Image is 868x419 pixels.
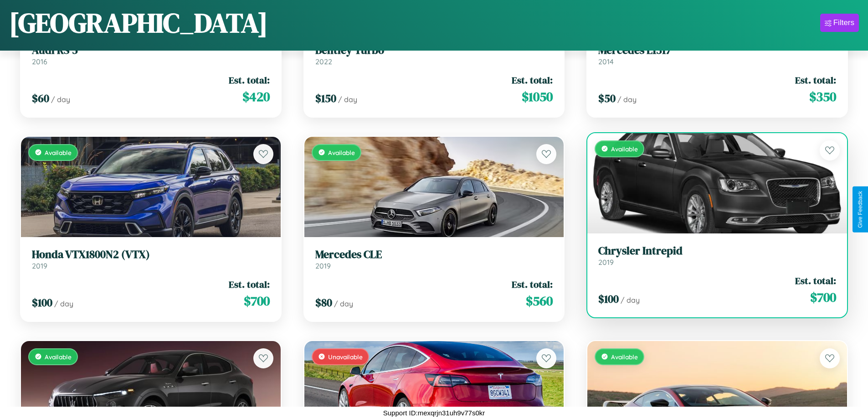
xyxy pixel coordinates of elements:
[621,295,640,305] span: / day
[315,91,336,106] span: $ 150
[598,244,836,267] a: Chrysler Intrepid2019
[512,278,553,291] span: Est. total:
[51,95,70,104] span: / day
[598,291,619,306] span: $ 100
[32,295,52,310] span: $ 100
[598,91,616,106] span: $ 50
[32,44,270,57] h3: Audi RS 5
[820,14,859,32] button: Filters
[809,88,836,106] span: $ 350
[598,258,614,267] span: 2019
[32,91,49,106] span: $ 60
[338,95,357,104] span: / day
[244,292,270,310] span: $ 700
[328,149,355,156] span: Available
[229,73,270,87] span: Est. total:
[598,44,836,57] h3: Mercedes L1317
[9,4,268,41] h1: [GEOGRAPHIC_DATA]
[833,18,854,27] div: Filters
[45,353,72,361] span: Available
[32,248,270,261] h3: Honda VTX1800N2 (VTX)
[32,261,47,270] span: 2019
[45,149,72,156] span: Available
[32,248,270,270] a: Honda VTX1800N2 (VTX)2019
[229,278,270,291] span: Est. total:
[315,248,553,261] h3: Mercedes CLE
[315,57,332,66] span: 2022
[598,244,836,258] h3: Chrysler Intrepid
[857,191,863,228] div: Give Feedback
[32,57,47,66] span: 2016
[315,44,553,66] a: Bentley Turbo2022
[795,274,836,287] span: Est. total:
[611,353,638,361] span: Available
[617,95,637,104] span: / day
[383,407,485,419] p: Support ID: mexqrjn31uh9v77s0kr
[315,248,553,270] a: Mercedes CLE2019
[598,57,614,66] span: 2014
[795,73,836,87] span: Est. total:
[328,353,363,361] span: Unavailable
[315,261,331,270] span: 2019
[598,44,836,66] a: Mercedes L13172014
[334,299,353,308] span: / day
[315,295,332,310] span: $ 80
[54,299,73,308] span: / day
[242,88,270,106] span: $ 420
[810,288,836,306] span: $ 700
[512,73,553,87] span: Est. total:
[522,88,553,106] span: $ 1050
[32,44,270,66] a: Audi RS 52016
[315,44,553,57] h3: Bentley Turbo
[611,145,638,153] span: Available
[526,292,553,310] span: $ 560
